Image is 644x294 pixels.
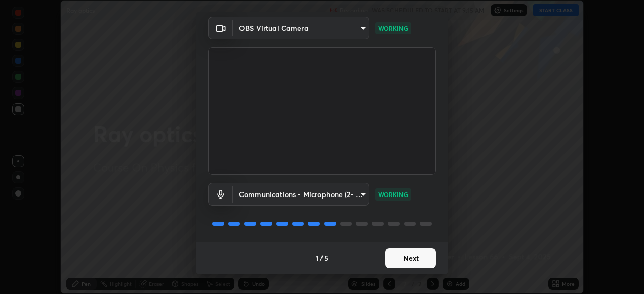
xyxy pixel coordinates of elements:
div: OBS Virtual Camera [233,183,369,206]
button: Next [385,248,436,268]
div: OBS Virtual Camera [233,17,369,39]
h4: 1 [316,253,319,263]
h4: / [320,253,323,263]
p: WORKING [378,24,408,33]
p: WORKING [378,190,408,199]
h4: 5 [324,253,328,263]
